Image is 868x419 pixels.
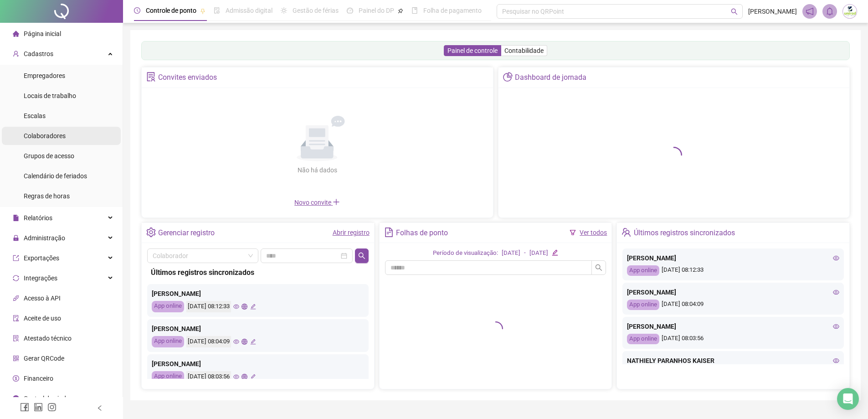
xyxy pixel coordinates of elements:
span: dashboard [347,7,353,14]
div: App online [627,265,659,276]
span: filter [570,229,576,236]
div: [DATE] 08:12:33 [627,265,839,276]
span: file [13,215,19,221]
span: Painel de controle [447,47,498,54]
span: eye [233,304,239,310]
span: edit [250,374,256,380]
span: global [241,304,247,310]
div: [DATE] [502,248,520,258]
span: Atestado técnico [24,335,72,342]
div: Não há dados [275,165,359,175]
div: [PERSON_NAME] [627,253,839,263]
span: user-add [13,51,19,57]
span: Financeiro [24,375,53,382]
span: edit [250,339,256,345]
div: [DATE] 08:03:56 [186,371,231,383]
span: setting [146,228,156,237]
span: loading [665,146,683,164]
span: Calendário de feriados [24,172,87,180]
span: team [621,228,631,237]
span: solution [13,335,19,341]
span: Colaboradores [24,132,66,140]
span: dollar [13,375,19,382]
span: search [731,8,738,15]
span: eye [233,374,239,380]
span: export [13,255,19,261]
span: Escalas [24,112,46,119]
span: home [13,31,19,37]
span: eye [833,357,839,364]
span: Controle de ponto [146,7,196,14]
span: Integrações [24,274,57,282]
a: Abrir registro [333,229,370,236]
span: eye [833,255,839,261]
div: Convites enviados [158,70,217,85]
span: Exportações [24,254,59,262]
div: App online [627,300,659,310]
div: [PERSON_NAME] [152,324,364,334]
span: left [97,405,103,411]
span: search [358,252,365,259]
span: Administração [24,234,65,242]
span: pushpin [200,8,205,14]
div: - [524,248,526,258]
span: Regras de horas [24,192,70,200]
span: book [411,7,418,14]
span: Empregadores [24,72,65,79]
span: edit [552,249,558,255]
span: facebook [20,403,29,412]
span: clock-circle [134,7,140,14]
div: App online [627,334,659,344]
span: global [241,339,247,345]
div: App online [152,336,184,347]
div: [PERSON_NAME] [627,321,839,331]
span: Locais de trabalho [24,92,76,99]
div: Dashboard de jornada [515,70,586,85]
div: App online [152,301,184,312]
div: [DATE] 08:03:56 [627,334,839,344]
span: sun [281,7,287,14]
span: solution [146,72,156,82]
span: file-done [214,7,220,14]
span: Novo convite [294,199,340,206]
span: edit [250,304,256,310]
span: Página inicial [24,30,61,37]
span: lock [13,235,19,241]
div: Gerenciar registro [158,225,215,241]
div: [PERSON_NAME] [152,359,364,369]
span: qrcode [13,355,19,362]
span: sync [13,275,19,281]
div: [PERSON_NAME] [152,289,364,299]
div: Período de visualização: [433,248,498,258]
span: Acesso à API [24,295,61,302]
span: Relatórios [24,214,52,222]
div: [DATE] 08:04:09 [627,300,839,310]
img: 54751 [843,5,857,18]
span: Admissão digital [226,7,272,14]
a: Ver todos [580,229,607,236]
span: audit [13,315,19,321]
div: Open Intercom Messenger [837,388,859,410]
span: Painel do DP [359,7,394,14]
span: eye [833,289,839,295]
span: info-circle [13,395,19,402]
div: [PERSON_NAME] [627,287,839,297]
span: api [13,295,19,301]
span: [PERSON_NAME] [748,6,797,16]
span: file-text [384,228,394,237]
span: Aceite de uso [24,315,61,322]
span: global [241,374,247,380]
span: Grupos de acesso [24,152,74,160]
div: Últimos registros sincronizados [151,267,365,278]
div: [DATE] 08:04:09 [186,336,231,347]
span: search [595,264,602,271]
div: [DATE] [529,248,548,258]
div: Folhas de ponto [396,225,448,241]
span: Gerar QRCode [24,355,64,362]
span: Contabilidade [504,47,544,54]
span: eye [833,323,839,330]
div: NATHIELY PARANHOS KAISER [627,356,839,366]
span: bell [826,7,834,16]
span: Gestão de férias [293,7,339,14]
span: instagram [47,403,56,412]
